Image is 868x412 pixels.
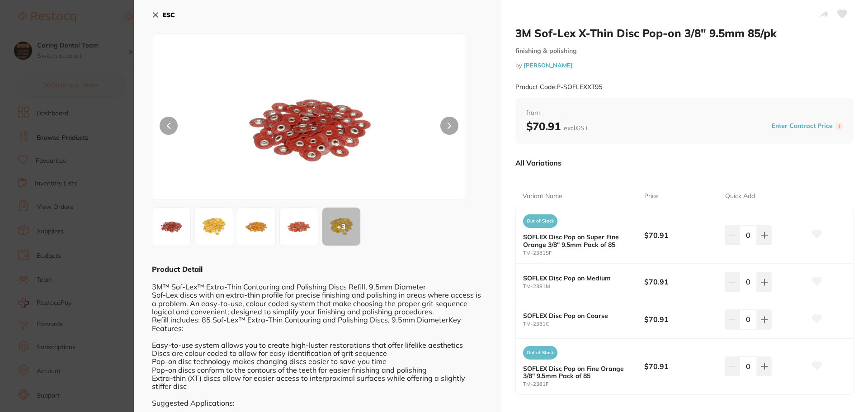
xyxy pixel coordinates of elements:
[644,361,717,371] b: $70.91
[515,47,854,55] small: finishing & polishing
[523,312,632,319] b: SOFLEX Disc Pop on Coarse
[835,123,843,130] label: i
[524,62,573,69] a: [PERSON_NAME]
[523,365,632,379] b: SOFLEX Disc Pop on Fine Orange 3/8" 9.5mm Pack of 85
[152,265,203,274] b: Product Detail
[283,210,315,243] img: ODFNLmpwZw
[526,119,588,133] b: $70.91
[725,192,755,201] p: Quick Add
[523,346,557,360] span: Out of Stock
[240,210,273,243] img: ODFGLmpwZw
[515,158,561,167] p: All Variations
[322,207,361,246] button: +3
[322,208,360,246] div: + 3
[644,192,659,201] p: Price
[163,11,175,19] b: ESC
[523,321,644,327] small: TM-2381C
[198,210,230,243] img: ODFTRi5qcGc
[644,277,717,287] b: $70.91
[515,62,854,69] small: by
[523,284,644,289] small: TM-2381M
[769,122,835,130] button: Enter Contract Price
[515,26,854,40] h2: 3M Sof-Lex X-Thin Disc Pop-on 3/8" 9.5mm 85/pk
[523,250,644,256] small: TM-2381SF
[523,233,632,248] b: SOFLEX Disc Pop on Super Fine Orange 3/8" 9.5mm Pack of 85
[152,7,175,23] button: ESC
[526,109,843,118] span: from
[215,57,403,199] img: ODFDLmpwZw
[644,314,717,324] b: $70.91
[523,214,557,228] span: Out of Stock
[523,192,562,201] p: Variant Name
[564,124,588,132] span: excl. GST
[515,83,602,91] small: Product Code: P-SOFLEXXT95
[155,210,188,243] img: ODFDLmpwZw
[644,230,717,240] b: $70.91
[523,381,644,387] small: TM-2381F
[523,275,632,282] b: SOFLEX Disc Pop on Medium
